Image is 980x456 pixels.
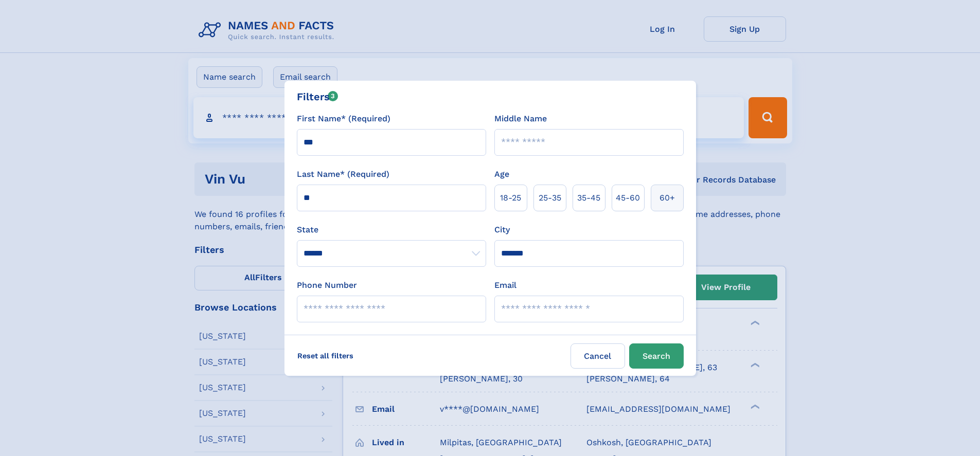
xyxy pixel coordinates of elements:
[297,113,390,125] label: First Name* (Required)
[494,279,516,291] label: Email
[571,343,625,369] label: Cancel
[297,279,357,291] label: Phone Number
[629,343,684,369] button: Search
[494,113,547,125] label: Middle Name
[500,192,521,204] span: 18‑25
[577,192,600,204] span: 35‑45
[539,192,561,204] span: 25‑35
[291,343,360,368] label: Reset all filters
[297,89,338,104] div: Filters
[616,192,640,204] span: 45‑60
[660,192,675,204] span: 60+
[297,224,486,236] label: State
[494,168,509,180] label: Age
[297,168,389,180] label: Last Name* (Required)
[494,224,510,236] label: City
